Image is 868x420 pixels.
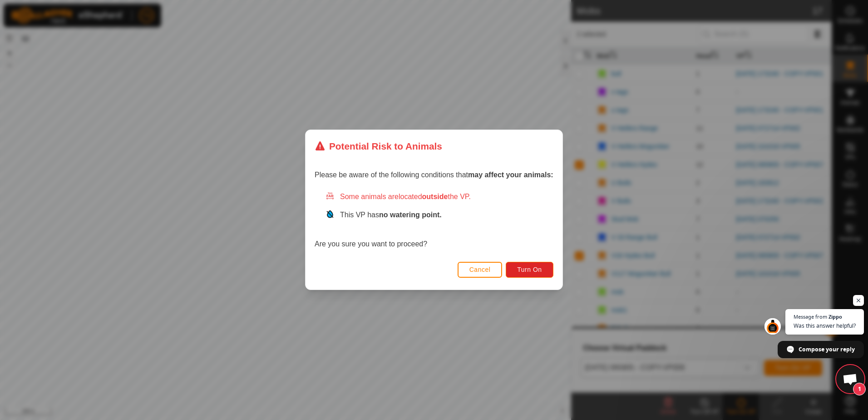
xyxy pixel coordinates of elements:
button: Cancel [458,262,503,278]
span: Turn On [518,266,542,274]
span: Zippo [829,314,842,319]
div: Some animals are [325,192,553,203]
strong: outside [422,193,448,201]
span: Cancel [469,266,491,274]
span: 1 [853,383,866,395]
button: Turn On [506,262,553,278]
span: Please be aware of the following conditions that [315,171,553,179]
span: located the VP. [399,193,471,201]
strong: no watering point. [379,211,442,219]
span: Message from [794,314,827,319]
div: Potential Risk to Animals [315,139,442,153]
span: Was this answer helpful? [794,321,856,330]
div: Are you sure you want to proceed? [315,192,553,250]
span: This VP has [340,211,442,219]
strong: may affect your animals: [468,171,553,179]
div: Open chat [837,365,864,393]
span: Compose your reply [799,341,855,357]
